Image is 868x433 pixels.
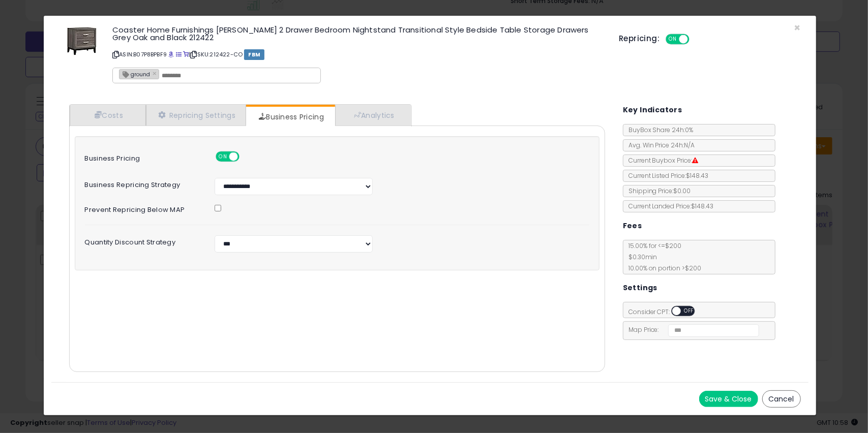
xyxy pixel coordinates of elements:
[217,152,229,161] span: ON
[623,156,699,165] span: Current Buybox Price:
[623,282,657,294] h5: Settings
[623,307,708,316] span: Consider CPT:
[623,141,695,149] span: Avg. Win Price 24h: N/A
[623,253,657,261] span: $0.30 min
[623,241,702,272] span: 15.00 % for <= $200
[623,325,759,334] span: Map Price:
[623,171,709,180] span: Current Listed Price: $148.43
[77,203,207,213] label: Prevent repricing below MAP
[244,49,264,60] span: FBM
[681,307,697,316] span: OFF
[77,151,207,162] label: Business Pricing
[112,46,604,63] p: ASIN: B07P8BPBF9 | SKU: 212422-CO
[693,158,699,164] i: Suppressed Buy Box
[688,35,704,44] span: OFF
[67,26,97,56] img: 51QF9XERRdL._SL60_.jpg
[153,69,159,78] a: ×
[112,26,604,41] h3: Coaster Home Furnishings [PERSON_NAME] 2 Drawer Bedroom Nightstand Transitional Style Bedside Tab...
[119,70,150,78] span: ground
[619,35,660,43] h5: Repricing:
[623,202,714,210] span: Current Landed Price: $148.43
[623,104,682,116] h5: Key Indicators
[623,264,702,272] span: 10.00 % on portion > $200
[623,187,691,195] span: Shipping Price: $0.00
[183,50,189,58] a: Your listing only
[623,126,694,134] span: BuyBox Share 24h: 0%
[77,178,207,189] label: Business Repricing Strategy
[623,220,642,232] h5: Fees
[699,391,758,407] button: Save & Close
[762,390,801,408] button: Cancel
[335,105,410,126] a: Analytics
[176,50,182,58] a: All offer listings
[794,20,801,35] span: ×
[70,105,146,126] a: Costs
[146,105,247,126] a: Repricing Settings
[77,235,207,246] label: Quantity Discount Strategy
[246,107,334,127] a: Business Pricing
[168,50,174,58] a: BuyBox page
[238,152,254,161] span: OFF
[667,35,680,44] span: ON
